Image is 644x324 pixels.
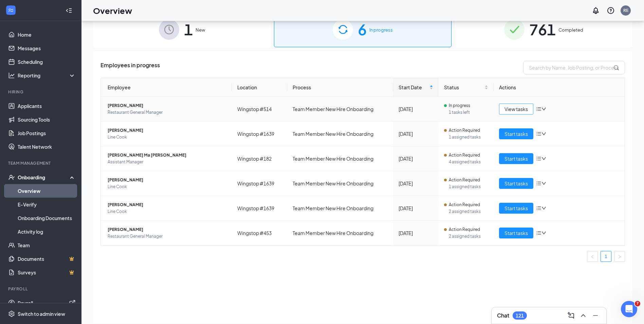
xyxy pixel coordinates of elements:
span: left [590,255,594,259]
a: Onboarding Documents [18,211,76,225]
td: Team Member New Hire Onboarding [287,97,393,122]
a: Scheduling [18,55,76,69]
div: [DATE] [399,180,433,187]
div: Reporting [18,72,76,79]
a: 1 [601,251,611,262]
span: Line Cook [108,134,226,141]
div: [DATE] [399,155,433,162]
span: Action Required [449,127,480,134]
td: Wingstop #182 [232,146,287,171]
th: Process [287,78,393,97]
span: 7 [635,301,640,306]
span: Line Cook [108,208,226,215]
div: Payroll [8,286,74,292]
div: Switch to admin view [18,310,65,317]
h3: Chat [497,312,509,319]
span: 6 [358,18,367,41]
span: Line Cook [108,183,226,190]
button: Start tasks [499,178,533,189]
div: [DATE] [399,204,433,212]
li: Previous Page [587,251,598,262]
span: bars [536,205,541,211]
span: Start tasks [504,229,528,237]
li: Next Page [614,251,625,262]
span: View tasks [504,105,528,113]
div: [DATE] [399,105,433,113]
div: Team Management [8,160,74,166]
td: Team Member New Hire Onboarding [287,171,393,196]
td: Wingstop #514 [232,97,287,122]
span: 761 [529,18,556,41]
td: Wingstop #1639 [232,171,287,196]
div: [DATE] [399,229,433,237]
span: down [541,206,546,211]
span: Restaurant General Manager [108,109,226,116]
a: PayrollExternalLink [18,296,76,310]
div: Hiring [8,89,74,95]
th: Actions [494,78,625,97]
a: Talent Network [18,140,76,154]
span: Action Required [449,152,480,159]
div: Onboarding [18,174,70,181]
svg: Minimize [591,311,600,320]
td: Team Member New Hire Onboarding [287,146,393,171]
span: Completed [558,26,583,33]
svg: ComposeMessage [567,311,575,320]
span: Action Required [449,201,480,208]
input: Search by Name, Job Posting, or Process [523,61,625,74]
a: SurveysCrown [18,266,76,279]
span: Start Date [399,84,428,91]
h1: Overview [93,5,132,16]
span: 1 assigned tasks [449,183,488,190]
svg: WorkstreamLogo [7,7,14,14]
button: Minimize [590,310,601,321]
button: left [587,251,598,262]
button: Start tasks [499,128,533,139]
button: right [614,251,625,262]
span: Assistant Manager [108,159,226,165]
span: Start tasks [504,180,528,187]
span: 2 assigned tasks [449,208,488,215]
button: ComposeMessage [566,310,576,321]
span: Start tasks [504,130,528,138]
svg: Settings [8,310,15,317]
span: right [618,255,622,259]
a: Home [18,28,76,41]
span: 2 assigned tasks [449,233,488,240]
span: [PERSON_NAME] [108,127,226,134]
span: bars [536,106,541,112]
span: bars [536,156,541,161]
span: 1 tasks left [449,109,488,116]
span: Start tasks [504,155,528,162]
span: Employees in progress [100,61,160,74]
iframe: Intercom live chat [621,301,637,317]
td: Team Member New Hire Onboarding [287,196,393,221]
svg: Analysis [8,72,15,79]
span: Action Required [449,177,480,183]
th: Location [232,78,287,97]
a: Applicants [18,99,76,113]
svg: Collapse [66,7,72,14]
a: Sourcing Tools [18,113,76,126]
span: 1 assigned tasks [449,134,488,141]
td: Team Member New Hire Onboarding [287,221,393,245]
td: Wingstop #453 [232,221,287,245]
span: [PERSON_NAME] [108,102,226,109]
span: bars [536,230,541,236]
span: New [196,26,205,33]
th: Status [439,78,494,97]
span: [PERSON_NAME] [108,226,226,233]
a: Messages [18,41,76,55]
div: 121 [516,313,524,319]
span: In progress [449,102,470,109]
span: Action Required [449,226,480,233]
svg: Notifications [592,6,600,15]
span: [PERSON_NAME] Ma [PERSON_NAME] [108,152,226,159]
a: E-Verify [18,198,76,211]
div: [DATE] [399,130,433,138]
a: Activity log [18,225,76,238]
span: down [541,156,546,161]
li: 1 [601,251,611,262]
a: DocumentsCrown [18,252,76,266]
td: Wingstop #1639 [232,196,287,221]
